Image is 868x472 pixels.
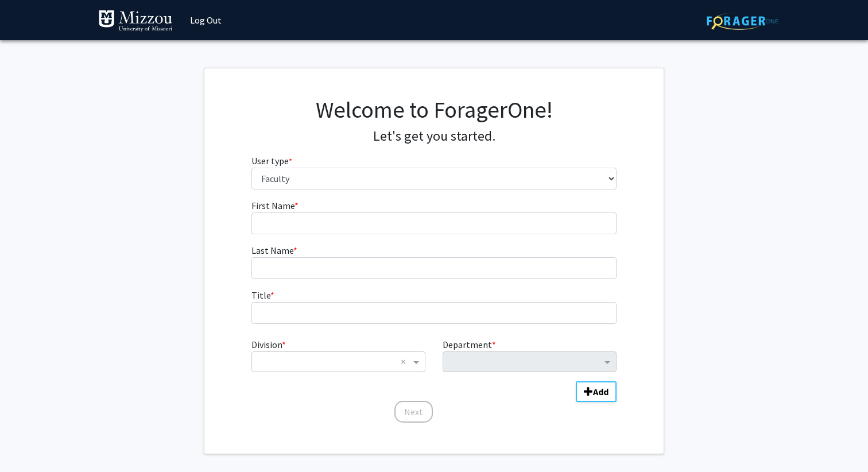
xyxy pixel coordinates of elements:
[251,154,292,168] label: User type
[98,10,173,33] img: University of Missouri Logo
[251,96,617,123] h1: Welcome to ForagerOne!
[434,338,625,372] div: Department
[251,128,617,145] h4: Let's get you started.
[401,355,410,369] span: Clear all
[576,381,617,402] button: Add Division/Department
[251,245,293,256] span: Last Name
[9,420,49,463] iframe: Chat
[443,351,617,372] ng-select: Department
[251,289,270,301] span: Title
[593,386,609,397] b: Add
[251,200,294,211] span: First Name
[707,12,778,30] img: ForagerOne Logo
[394,401,433,423] button: Next
[251,351,425,372] ng-select: Division
[243,338,434,372] div: Division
